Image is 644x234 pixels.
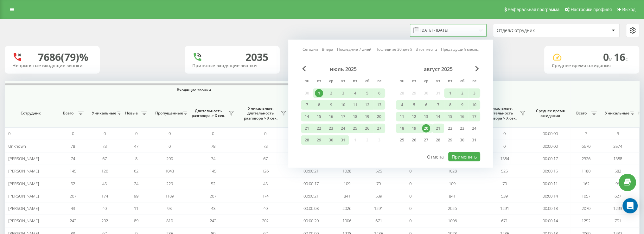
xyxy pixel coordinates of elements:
[303,136,311,144] div: 28
[8,143,26,149] span: Unknown
[263,181,268,186] span: 45
[448,218,457,224] span: 1006
[325,100,337,110] div: ср 9 июля 2025 г.
[531,127,570,140] td: 00:00:00
[398,124,406,133] div: 18
[396,100,408,110] div: пн 4 авг. 2025 г.
[446,89,454,97] div: 1
[325,88,337,98] div: ср 2 июля 2025 г.
[8,218,39,224] span: [PERSON_NAME]
[475,66,479,72] span: Next Month
[303,113,311,121] div: 14
[622,7,635,12] span: Выход
[615,181,620,186] span: 96
[344,193,350,199] span: 841
[165,193,174,199] span: 1189
[470,101,478,109] div: 10
[303,124,311,133] div: 21
[167,205,172,211] span: 93
[92,111,115,116] span: Уникальные
[339,124,347,133] div: 24
[458,89,466,97] div: 2
[420,135,432,145] div: ср 27 авг. 2025 г.
[481,106,518,121] span: Уникальные, длительность разговора > Х сек.
[446,124,454,133] div: 22
[301,66,385,72] div: июль 2025
[410,101,418,109] div: 5
[375,218,382,224] span: 671
[614,50,628,64] span: 16
[375,193,382,199] span: 539
[71,181,75,186] span: 52
[470,124,478,133] div: 24
[363,124,371,133] div: 26
[500,205,509,211] span: 1291
[603,50,614,64] span: 0
[38,51,88,63] div: 7686 (79)%
[301,135,313,145] div: пн 28 июля 2025 г.
[409,193,411,199] span: 0
[503,143,506,149] span: 0
[211,156,215,161] span: 74
[422,136,430,144] div: 27
[374,205,383,211] span: 1291
[444,135,456,145] div: пт 29 авг. 2025 г.
[456,112,468,121] div: сб 16 авг. 2025 г.
[303,101,311,109] div: 7
[617,131,619,136] span: 3
[582,168,590,174] span: 1180
[339,89,347,97] div: 3
[531,140,570,152] td: 00:00:00
[135,156,137,161] span: 8
[315,113,323,121] div: 15
[313,88,325,98] div: вт 1 июля 2025 г.
[468,100,480,110] div: вс 10 авг. 2025 г.
[302,77,312,86] abbr: понедельник
[192,63,272,68] div: Принятые входящие звонки
[8,156,39,161] span: [PERSON_NAME]
[361,124,373,133] div: сб 26 июля 2025 г.
[445,77,455,86] abbr: пятница
[361,100,373,110] div: сб 12 июля 2025 г.
[351,89,359,97] div: 4
[456,88,468,98] div: сб 2 авг. 2025 г.
[291,165,331,177] td: 00:00:21
[102,205,107,211] span: 40
[613,143,622,149] span: 3574
[313,112,325,121] div: вт 15 июля 2025 г.
[165,168,174,174] span: 1043
[410,136,418,144] div: 26
[210,193,216,199] span: 207
[349,124,361,133] div: пт 25 июля 2025 г.
[375,168,382,174] span: 525
[325,112,337,121] div: ср 16 июля 2025 г.
[422,124,430,133] div: 20
[337,112,349,121] div: чт 17 июля 2025 г.
[622,198,638,213] div: Open Intercom Messenger
[458,101,466,109] div: 9
[458,113,466,121] div: 16
[531,215,570,227] td: 00:00:14
[470,113,478,121] div: 17
[446,101,454,109] div: 8
[327,113,335,121] div: 16
[373,88,385,98] div: вс 6 июля 2025 г.
[456,100,468,110] div: сб 9 авг. 2025 г.
[350,77,360,86] abbr: пятница
[101,193,108,199] span: 174
[134,218,138,224] span: 89
[8,168,39,174] span: [PERSON_NAME]
[190,108,226,118] span: Длительность разговора > Х сек.
[166,156,173,161] span: 200
[210,168,216,174] span: 145
[211,205,215,211] span: 43
[396,135,408,145] div: пн 25 авг. 2025 г.
[444,112,456,121] div: пт 15 авг. 2025 г.
[169,131,171,136] span: 0
[361,88,373,98] div: сб 5 июля 2025 г.
[313,124,325,133] div: вт 22 июля 2025 г.
[72,131,74,136] span: 0
[325,124,337,133] div: ср 23 июля 2025 г.
[339,136,347,144] div: 31
[531,177,570,190] td: 00:00:11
